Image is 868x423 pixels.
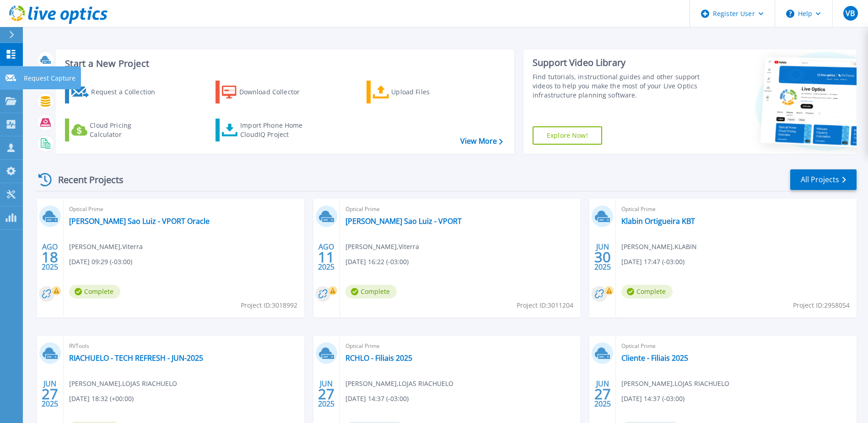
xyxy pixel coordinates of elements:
[594,253,611,261] span: 30
[41,377,59,411] div: JUN 2025
[391,83,464,101] div: Upload Files
[69,257,132,267] span: [DATE] 09:29 (-03:00)
[69,285,120,298] span: Complete
[41,240,59,274] div: AGO 2025
[517,300,573,310] span: Project ID: 3011204
[24,66,75,90] p: Request Capture
[65,59,502,69] h3: Start a New Project
[318,240,335,274] div: AGO 2025
[533,72,702,100] div: Find tutorials, instructional guides and other support videos to help you make the most of your L...
[216,81,318,103] a: Download Collector
[69,353,203,363] a: RIACHUELO - TECH REFRESH - JUN-2025
[846,10,855,17] span: VB
[69,379,177,389] span: [PERSON_NAME] , LOJAS RIACHUELO
[42,253,58,261] span: 18
[318,390,334,398] span: 27
[345,341,575,351] span: Optical Prime
[790,169,857,190] a: All Projects
[345,257,409,267] span: [DATE] 16:22 (-03:00)
[239,83,313,101] div: Download Collector
[594,377,611,411] div: JUN 2025
[345,379,453,389] span: [PERSON_NAME] , LOJAS RIACHUELO
[460,137,503,146] a: View More
[345,353,412,363] a: RCHLO - Filiais 2025
[69,217,210,226] a: [PERSON_NAME] Sao Luiz - VPORT Oracle
[90,121,163,139] div: Cloud Pricing Calculator
[621,341,851,351] span: Optical Prime
[42,390,58,398] span: 27
[594,240,611,274] div: JUN 2025
[69,394,134,404] span: [DATE] 18:32 (+00:00)
[65,119,167,141] a: Cloud Pricing Calculator
[621,394,685,404] span: [DATE] 14:37 (-03:00)
[621,353,688,363] a: Cliente - Filiais 2025
[240,121,312,139] div: Import Phone Home CloudIQ Project
[533,126,602,145] a: Explore Now!
[69,242,143,252] span: [PERSON_NAME] , Viterra
[35,168,136,191] div: Recent Projects
[318,377,335,411] div: JUN 2025
[345,242,419,252] span: [PERSON_NAME] , Viterra
[793,300,850,310] span: Project ID: 2958054
[621,379,729,389] span: [PERSON_NAME] , LOJAS RIACHUELO
[345,217,462,226] a: [PERSON_NAME] Sao Luiz - VPORT
[621,257,685,267] span: [DATE] 17:47 (-03:00)
[69,204,299,214] span: Optical Prime
[345,204,575,214] span: Optical Prime
[621,217,695,226] a: Klabin Ortigueira KBT
[91,83,164,101] div: Request a Collection
[318,253,334,261] span: 11
[69,341,299,351] span: RVTools
[594,390,611,398] span: 27
[65,81,167,103] a: Request a Collection
[533,57,702,69] div: Support Video Library
[345,394,409,404] span: [DATE] 14:37 (-03:00)
[621,285,673,298] span: Complete
[367,81,469,103] a: Upload Files
[621,242,697,252] span: [PERSON_NAME] , KLABIN
[621,204,851,214] span: Optical Prime
[345,285,397,298] span: Complete
[241,300,297,310] span: Project ID: 3018992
